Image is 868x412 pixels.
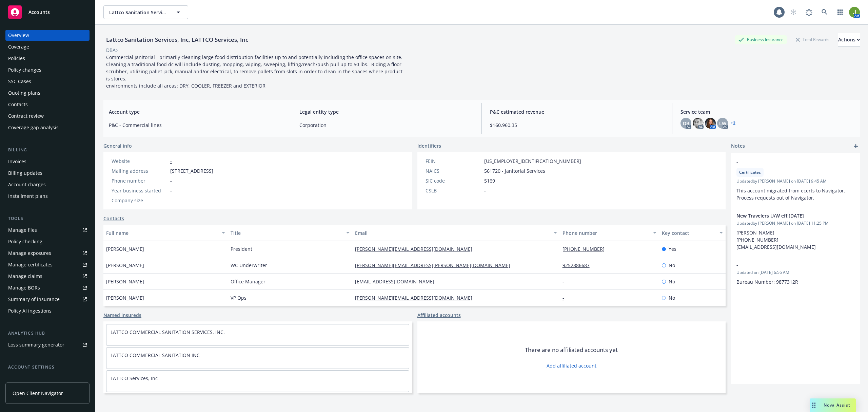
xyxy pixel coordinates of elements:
div: Email [355,229,550,237]
span: - [170,177,172,184]
span: - [484,187,486,194]
img: photo [693,118,704,129]
p: [PERSON_NAME] [PHONE_NUMBER] [EMAIL_ADDRESS][DOMAIN_NAME] [736,229,854,250]
div: Overview [8,30,29,41]
a: [EMAIL_ADDRESS][DOMAIN_NAME] [355,278,440,285]
a: Start snowing [787,5,800,19]
span: Service team [680,108,854,115]
a: LATTCO Services, Inc [111,375,158,381]
span: General info [103,142,132,149]
div: SSC Cases [8,76,31,87]
div: Account settings [5,364,90,371]
span: [STREET_ADDRESS] [170,167,213,174]
a: Manage exposures [5,248,90,259]
div: Website [112,157,167,165]
div: SIC code [426,177,481,184]
span: Certificates [739,169,761,175]
span: Legal entity type [299,108,473,115]
a: Manage files [5,225,90,236]
span: [PERSON_NAME] [106,262,144,269]
a: Billing updates [5,168,90,179]
span: VP Ops [231,294,246,301]
a: Manage claims [5,271,90,282]
div: New Travelers U/W eff:[DATE]Updatedby [PERSON_NAME] on [DATE] 11:25 PM[PERSON_NAME] [PHONE_NUMBER... [731,207,860,256]
span: DB [683,120,689,127]
a: Service team [5,373,90,384]
div: Quoting plans [8,88,40,98]
div: Loss summary generator [8,339,64,350]
span: Updated by [PERSON_NAME] on [DATE] 11:25 PM [736,220,854,226]
span: Accounts [28,10,50,15]
div: Coverage [8,41,29,52]
span: WC Underwriter [231,262,267,269]
span: - [170,187,172,194]
a: Overview [5,30,90,41]
a: [PHONE_NUMBER] [563,246,610,252]
span: President [231,245,252,252]
div: Mailing address [112,167,167,174]
div: Lattco Sanitation Services, Inc, LATTCO Services, Inc [103,35,251,44]
span: Identifiers [417,142,441,149]
span: There are no affiliated accounts yet [525,346,618,354]
div: Billing [5,147,90,153]
div: Actions [838,33,860,46]
span: P&C - Commercial lines [109,121,283,129]
span: Commercial Janitorial - primarily cleaning large food distribution facilities up to and potential... [106,54,404,89]
span: LW [719,120,726,127]
span: No [669,262,675,269]
span: New Travelers U/W eff:[DATE] [736,212,837,219]
span: - [736,261,837,268]
span: 5169 [484,177,495,184]
a: Summary of insurance [5,294,90,305]
div: Key contact [662,229,715,237]
a: Installment plans [5,191,90,202]
a: Accounts [5,3,90,22]
div: Billing updates [8,168,42,179]
a: LATTCO COMMERCIAL SANITATION INC [111,352,200,358]
a: Policies [5,53,90,64]
button: Title [228,225,352,241]
div: Service team [8,373,37,384]
div: Manage BORs [8,282,40,293]
a: Policy AI ingestions [5,305,90,316]
div: FEIN [426,157,481,165]
span: Open Client Navigator [13,390,63,397]
img: photo [849,7,860,18]
a: Report a Bug [802,5,816,19]
a: Add affiliated account [547,362,596,369]
span: Bureau Number: 9877312R [736,279,798,285]
div: Analytics hub [5,330,90,337]
span: 561720 - Janitorial Services [484,167,545,174]
a: Coverage [5,41,90,52]
div: Tools [5,215,90,222]
div: Manage files [8,225,37,236]
span: Updated by [PERSON_NAME] on [DATE] 9:45 AM [736,178,854,184]
a: Named insureds [103,312,141,319]
div: -Updated on [DATE] 6:56 AMBureau Number: 9877312R [731,256,860,291]
span: This account migrated from ecerts to Navigator. Process requests out of Navigator. [736,187,847,201]
div: Contacts [8,99,28,110]
a: Policy checking [5,236,90,247]
div: Manage exposures [8,248,51,259]
div: Manage claims [8,271,42,282]
span: [PERSON_NAME] [106,245,144,252]
a: Manage BORs [5,282,90,293]
a: SSC Cases [5,76,90,87]
span: Updated on [DATE] 6:56 AM [736,269,854,276]
span: - [170,197,172,204]
span: [US_EMPLOYER_IDENTIFICATION_NUMBER] [484,157,581,165]
div: Policy changes [8,64,41,75]
div: Year business started [112,187,167,194]
button: Email [352,225,560,241]
span: $160,960.35 [490,121,664,129]
div: DBA: - [106,46,119,54]
a: - [563,278,570,285]
div: Title [231,229,342,237]
span: Nova Assist [824,402,850,408]
span: Corporation [299,121,473,129]
div: Policy checking [8,236,42,247]
a: - [563,295,570,301]
span: Yes [669,245,676,252]
div: Contract review [8,111,44,121]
